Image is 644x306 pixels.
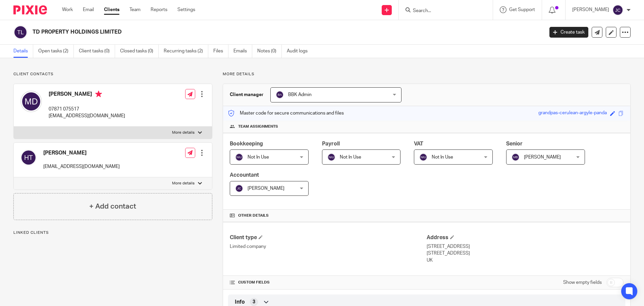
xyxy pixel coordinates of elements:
span: Payroll [322,141,340,146]
span: VAT [414,141,423,146]
a: Recurring tasks (2) [164,45,208,58]
a: Emails [233,45,252,58]
img: svg%3E [13,25,28,39]
p: [STREET_ADDRESS] [427,250,624,257]
span: BBK Admin [288,92,312,97]
span: Not In Use [432,155,453,160]
span: Bookkeeping [230,141,263,146]
a: Team [129,6,141,13]
input: Search [412,8,473,14]
span: [PERSON_NAME] [524,155,561,160]
p: [STREET_ADDRESS] [427,243,624,250]
a: Settings [177,6,195,13]
span: Accountant [230,172,259,178]
img: Pixie [13,5,47,14]
p: [EMAIL_ADDRESS][DOMAIN_NAME] [43,163,120,170]
i: Primary [95,91,102,97]
a: Work [62,6,73,13]
a: Files [213,45,228,58]
p: Master code for secure communications and files [228,110,344,117]
p: More details [172,181,195,186]
img: svg%3E [419,153,427,161]
h4: + Add contact [89,201,136,212]
a: Create task [549,27,588,38]
a: Client tasks (0) [79,45,115,58]
h3: Client manager [230,91,264,98]
p: Linked clients [13,230,212,235]
span: Other details [238,213,269,218]
a: Reports [151,6,167,13]
img: svg%3E [327,153,335,161]
span: Info [235,299,245,306]
span: Team assignments [238,124,278,129]
span: Not In Use [248,155,269,160]
a: Notes (0) [257,45,282,58]
span: Not In Use [340,155,361,160]
img: svg%3E [235,184,243,192]
a: Clients [104,6,119,13]
img: svg%3E [276,91,284,99]
p: More details [172,130,195,135]
a: Closed tasks (0) [120,45,159,58]
p: 07871 075517 [49,106,125,113]
a: Email [83,6,94,13]
h4: [PERSON_NAME] [49,91,125,99]
span: Senior [506,141,523,146]
span: [PERSON_NAME] [248,186,284,191]
p: Limited company [230,243,427,250]
p: [EMAIL_ADDRESS][DOMAIN_NAME] [49,113,125,119]
span: Get Support [509,7,535,12]
p: [PERSON_NAME] [572,6,609,13]
h4: Address [427,234,624,241]
p: Client contacts [13,72,212,77]
img: svg%3E [235,153,243,161]
label: Show empty fields [563,279,602,286]
p: More details [223,72,631,77]
h4: CUSTOM FIELDS [230,280,427,285]
div: grandpas-cerulean-argyle-panda [538,110,607,117]
img: svg%3E [20,149,37,166]
h2: TD PROPERTY HOLDINGS LIMITED [33,29,438,36]
a: Details [13,45,33,58]
span: 3 [253,299,255,305]
a: Audit logs [287,45,313,58]
img: svg%3E [20,91,42,112]
img: svg%3E [512,153,520,161]
img: svg%3E [612,5,623,15]
p: UK [427,257,624,264]
a: Open tasks (2) [38,45,74,58]
h4: [PERSON_NAME] [43,149,120,157]
h4: Client type [230,234,427,241]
